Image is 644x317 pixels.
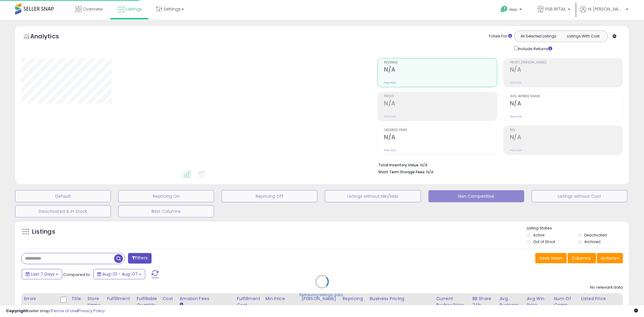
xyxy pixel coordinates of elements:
h5: Analytics [30,32,71,42]
div: Include Returns [510,45,559,52]
i: Get Help [500,5,508,13]
button: Repricing Off [222,190,317,202]
span: Profit [384,95,497,98]
strong: Copyright [6,308,28,314]
button: All Selected Listings [516,32,561,40]
button: Best Columns [118,205,214,217]
button: Non Competitive [428,190,524,202]
h2: N/A [384,66,497,74]
span: Help [509,7,517,12]
div: Totals For [489,34,512,39]
li: N/A [378,161,618,168]
button: Listings without Min/Max [325,190,421,202]
span: Listings [126,6,142,12]
h2: N/A [510,66,623,74]
span: N/A [426,169,434,175]
small: Prev: N/A [510,115,522,118]
a: Hi [PERSON_NAME] [580,6,628,20]
span: Ordered Items [384,129,497,132]
div: Retrieving listings data.. [300,292,345,298]
small: Prev: N/A [510,149,522,152]
span: Overview [83,6,103,12]
h2: N/A [384,100,497,108]
small: Prev: N/A [510,81,522,85]
small: Prev: N/A [384,81,396,85]
span: ROI [510,129,623,132]
a: Help [496,1,528,20]
small: Prev: N/A [384,115,396,118]
button: Deactivated & In Stock [15,205,111,217]
b: Total Inventory Value: [378,162,419,168]
b: Short Term Storage Fees: [378,169,425,175]
small: Prev: N/A [384,149,396,152]
span: Revenue [384,61,497,64]
h2: N/A [510,134,623,142]
button: Listings With Cost [561,32,606,40]
span: Avg. Buybox Share [510,95,623,98]
span: Hi [PERSON_NAME] [588,6,624,12]
h2: N/A [384,134,497,142]
span: Profit [PERSON_NAME] [510,61,623,64]
h2: N/A [510,100,623,108]
button: Repricing On [118,190,214,202]
button: Default [15,190,111,202]
button: Listings without Cost [532,190,627,202]
span: PSB RETAIL [545,6,566,12]
div: seller snap | | [6,308,105,314]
